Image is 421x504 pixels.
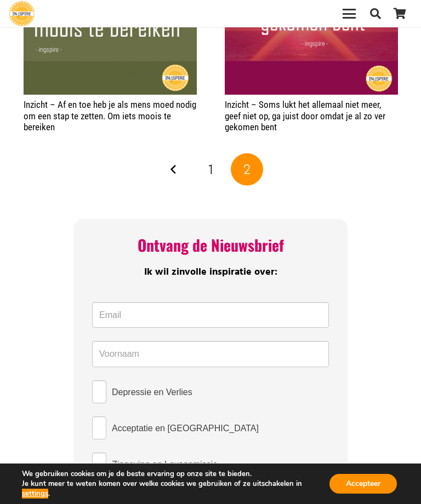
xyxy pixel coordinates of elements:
[329,474,397,494] button: Accepteer
[112,421,259,435] span: Acceptatie en [GEOGRAPHIC_DATA]
[138,234,284,256] span: Ontvang de Nieuwsbrief
[9,1,35,26] a: Ingspire - het zingevingsplatform met de mooiste spreuken en gouden inzichten over het leven
[225,99,385,132] a: Inzicht – Soms lukt het allemaal niet meer, geef niet op, ga juist door omdat je al zo ver gekome...
[92,416,106,439] input: Acceptatie en [GEOGRAPHIC_DATA]
[22,479,315,499] p: Je kunt meer te weten komen over welke cookies we gebruiken of ze uitschakelen in .
[22,469,315,479] p: We gebruiken cookies om je de beste ervaring op onze site te bieden.
[208,161,213,177] span: 1
[92,302,329,328] input: Email
[144,264,277,280] span: Ik wil zinvolle inspiratie over:
[92,380,106,403] input: Depressie en Verlies
[112,385,192,399] span: Depressie en Verlies
[231,153,264,186] span: Pagina 2
[92,453,106,476] input: Zingeving en Levensmissie
[112,457,218,471] span: Zingeving en Levensmissie
[92,341,329,367] input: Voornaam
[335,7,363,20] a: Menu
[194,153,227,186] a: Pagina 1
[243,161,251,177] span: 2
[22,489,48,499] button: settings
[24,99,196,132] a: Inzicht – Af en toe heb je als mens moed nodig om een stap te zetten. Om iets moois te bereiken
